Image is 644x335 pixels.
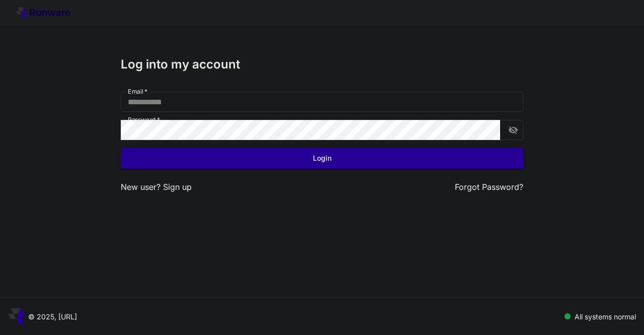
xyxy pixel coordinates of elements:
button: Forgot Password? [455,181,523,193]
label: Password [128,115,160,124]
label: Email [128,87,147,96]
button: Sign up [163,181,192,193]
button: toggle password visibility [504,121,522,139]
p: © 2025, [URL] [28,311,77,322]
p: All systems normal [575,311,636,322]
p: New user? [121,181,192,193]
h3: Log into my account [121,57,523,72]
button: Login [121,148,523,169]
